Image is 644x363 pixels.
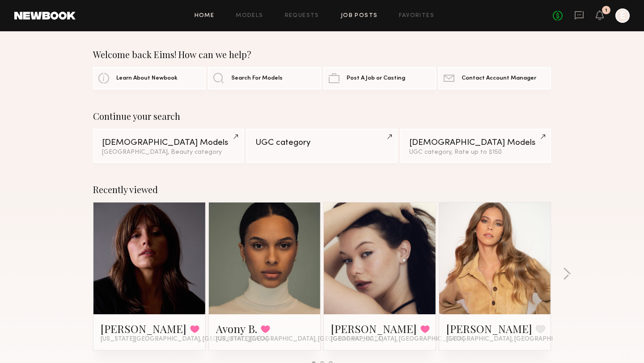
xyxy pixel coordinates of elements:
[116,76,178,81] span: Learn About Newbook
[216,321,257,336] a: Avony B.
[93,67,206,89] a: Learn About Newbook
[285,13,319,19] a: Requests
[446,336,580,343] span: [GEOGRAPHIC_DATA], [GEOGRAPHIC_DATA]
[195,13,215,19] a: Home
[331,321,417,336] a: [PERSON_NAME]
[246,129,397,163] a: UGC category
[446,321,532,336] a: [PERSON_NAME]
[323,67,436,89] a: Post A Job or Casting
[399,13,434,19] a: Favorites
[615,8,630,23] a: E
[216,336,383,343] span: [US_STATE][GEOGRAPHIC_DATA], [GEOGRAPHIC_DATA]
[255,139,388,147] div: UGC category
[93,111,551,122] div: Continue your search
[93,129,244,163] a: [DEMOGRAPHIC_DATA] Models[GEOGRAPHIC_DATA], Beauty category
[231,76,283,81] span: Search For Models
[409,149,542,156] div: UGC category, Rate up to $150
[400,129,551,163] a: [DEMOGRAPHIC_DATA] ModelsUGC category, Rate up to $150
[102,149,235,156] div: [GEOGRAPHIC_DATA], Beauty category
[605,8,607,13] div: 1
[93,184,551,195] div: Recently viewed
[409,139,542,147] div: [DEMOGRAPHIC_DATA] Models
[101,336,268,343] span: [US_STATE][GEOGRAPHIC_DATA], [GEOGRAPHIC_DATA]
[331,336,464,343] span: [GEOGRAPHIC_DATA], [GEOGRAPHIC_DATA]
[93,49,551,60] div: Welcome back Eims! How can we help?
[101,321,186,336] a: [PERSON_NAME]
[462,76,536,81] span: Contact Account Manager
[341,13,378,19] a: Job Posts
[347,76,405,81] span: Post A Job or Casting
[208,67,321,89] a: Search For Models
[102,139,235,147] div: [DEMOGRAPHIC_DATA] Models
[438,67,551,89] a: Contact Account Manager
[236,13,263,19] a: Models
